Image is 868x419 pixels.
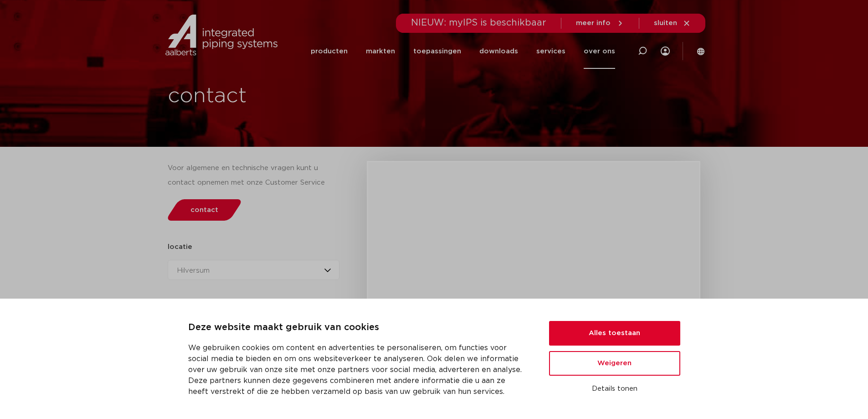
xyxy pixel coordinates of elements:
[188,321,527,335] p: Deze website maakt gebruik van cookies
[411,18,546,27] span: NIEUW: myIPS is beschikbaar
[479,34,518,69] a: downloads
[549,351,680,376] button: Weigeren
[366,34,395,69] a: markten
[654,20,677,26] span: sluiten
[311,34,615,69] nav: Menu
[413,34,461,69] a: toepassingen
[168,243,192,250] strong: locatie
[576,19,624,27] a: meer info
[168,161,340,190] div: Voor algemene en technische vragen kunt u contact opnemen met onze Customer Service
[576,20,611,26] span: meer info
[654,19,691,27] a: sluiten
[190,207,218,213] span: contact
[549,381,680,397] button: Details tonen
[165,199,243,221] a: contact
[177,267,210,274] span: Hilversum
[168,82,467,111] h1: contact
[536,34,565,69] a: services
[584,34,615,69] a: over ons
[311,34,348,69] a: producten
[188,342,527,397] p: We gebruiken cookies om content en advertenties te personaliseren, om functies voor social media ...
[661,33,670,69] div: my IPS
[549,321,680,346] button: Alles toestaan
